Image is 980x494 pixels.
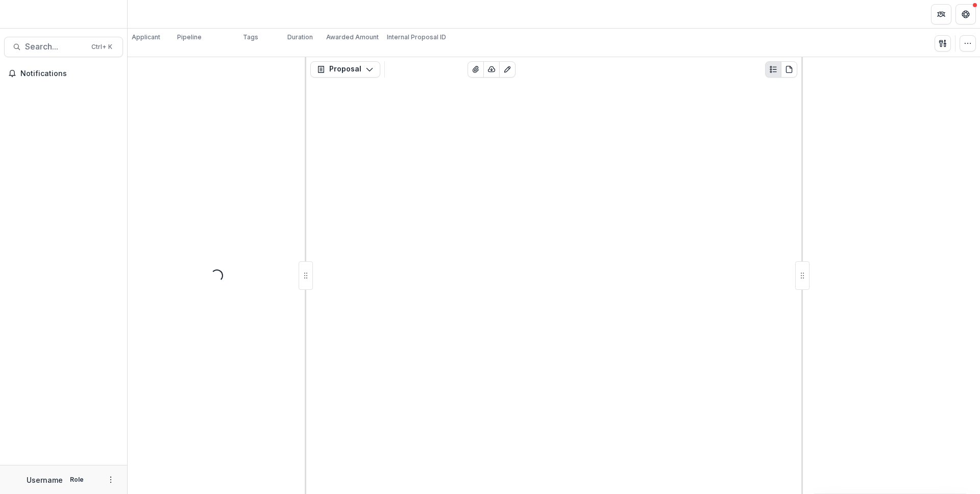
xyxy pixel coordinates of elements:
div: Ctrl + K [89,41,114,53]
p: Duration [287,33,313,42]
p: Applicant [132,33,160,42]
button: Partners [931,4,951,24]
button: Edit as form [499,61,516,78]
button: Search... [4,37,123,57]
button: View Attached Files [468,61,484,78]
p: Tags [243,33,258,42]
p: Username [27,475,63,485]
p: Pipeline [177,33,202,42]
p: Role [67,475,87,484]
p: Internal Proposal ID [387,33,446,42]
button: Plaintext view [765,61,781,78]
button: Proposal [310,61,380,78]
button: Notifications [4,65,123,82]
span: Search... [25,42,85,52]
button: More [105,474,117,486]
button: Get Help [955,4,976,24]
span: Notifications [20,69,119,78]
p: Awarded Amount [326,33,379,42]
button: PDF view [781,61,797,78]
